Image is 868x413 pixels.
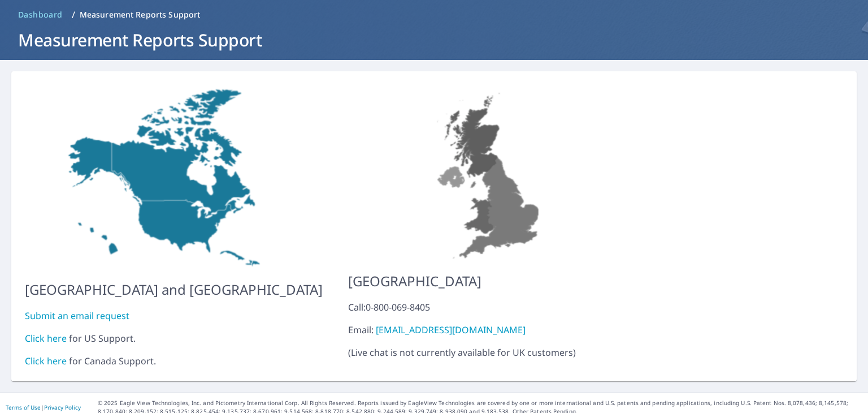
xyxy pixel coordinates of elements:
[348,300,632,314] div: Call: 0-800-069-8405
[6,404,81,411] p: |
[6,403,41,411] a: Terms of Use
[25,332,67,345] a: Click here
[348,300,632,359] p: ( Live chat is not currently available for UK customers )
[348,323,632,337] div: Email:
[72,8,75,21] li: /
[25,355,67,367] a: Click here
[14,28,854,51] h1: Measurement Reports Support
[14,6,854,24] nav: breadcrumb
[44,403,81,411] a: Privacy Policy
[25,279,323,300] p: [GEOGRAPHIC_DATA] and [GEOGRAPHIC_DATA]
[25,332,323,345] div: for US Support.
[18,9,63,20] span: Dashboard
[25,309,129,322] a: Submit an email request
[25,354,323,368] div: for Canada Support.
[80,9,201,20] p: Measurement Reports Support
[14,6,67,24] a: Dashboard
[376,324,526,336] a: [EMAIL_ADDRESS][DOMAIN_NAME]
[25,85,323,270] img: US-MAP
[348,271,632,291] p: [GEOGRAPHIC_DATA]
[348,85,632,262] img: US-MAP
